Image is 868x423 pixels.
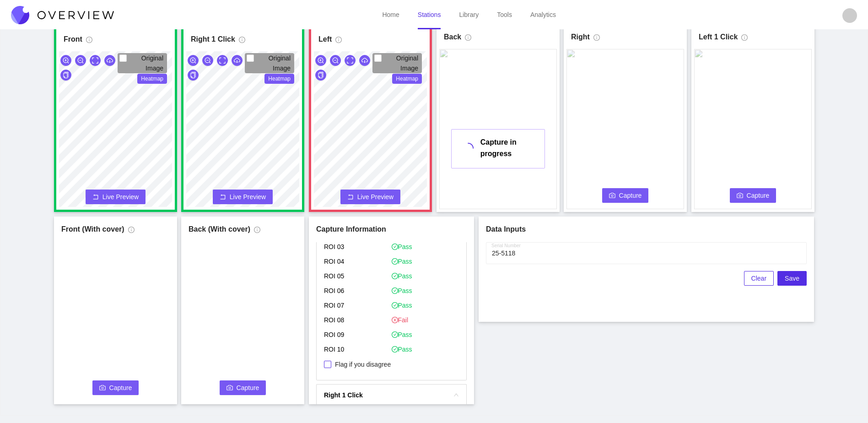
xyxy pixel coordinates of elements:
p: ROI 05 [324,270,392,284]
span: Save [785,273,799,283]
span: check-circle [392,258,398,265]
button: zoom-in [60,55,71,66]
span: Flag if you disagree [331,360,394,369]
span: info-circle [239,37,245,47]
span: Capture [747,190,770,201]
span: Pass [392,345,412,354]
span: Original Image [141,54,163,72]
span: Heatmap [264,74,294,84]
button: zoom-out [202,55,213,66]
span: zoom-out [77,57,84,65]
button: cloud-download [232,55,243,66]
span: rollback [347,194,354,201]
p: ROI 09 [324,328,392,343]
h1: Back [444,32,461,43]
span: copy [318,72,324,79]
span: Pass [392,286,412,295]
span: expand [347,57,353,65]
a: Library [459,11,479,18]
p: ROI 08 [324,314,392,328]
span: info-circle [593,34,600,44]
button: expand [345,55,356,66]
span: loading [462,142,474,154]
span: Capture [619,190,642,201]
a: Analytics [530,11,556,18]
h1: Right 1 Click [191,34,235,45]
span: copy [190,72,196,79]
p: ROI 04 [324,255,392,270]
button: cameraCapture [220,380,266,395]
span: rollback [92,194,99,201]
span: Heatmap [137,74,167,84]
span: zoom-out [332,57,339,65]
span: check-circle [392,287,398,294]
span: camera [737,192,743,200]
button: zoom-out [330,55,341,66]
span: Live Preview [357,192,394,201]
span: check-circle [392,273,398,279]
span: right [453,392,459,398]
span: zoom-in [63,57,69,65]
span: zoom-in [318,57,324,65]
span: info-circle [254,227,260,237]
div: rightRight 1 Click [317,385,466,406]
button: expand [90,55,101,66]
button: rollbackLive Preview [86,190,146,204]
h1: Front (With cover) [61,224,124,235]
span: Pass [392,330,412,339]
span: info-circle [741,34,748,44]
span: check-circle [392,244,398,250]
button: rollbackLive Preview [340,190,400,204]
button: copy [188,70,199,81]
p: ROI 07 [324,299,392,314]
span: Live Preview [102,192,139,201]
button: copy [315,70,326,81]
p: ROI 06 [324,284,392,299]
span: info-circle [86,37,92,47]
h1: Right [571,32,590,43]
a: Tools [497,11,512,18]
button: expand [217,55,228,66]
button: cameraCapture [730,188,776,203]
h4: Right 1 Click [324,390,448,400]
button: rollbackLive Preview [213,190,273,204]
span: Live Preview [230,192,266,201]
button: zoom-in [188,55,199,66]
a: Home [382,11,399,18]
span: Capture [237,383,259,393]
span: Pass [392,301,412,310]
h1: Back (With cover) [189,224,250,235]
span: Pass [392,257,412,266]
span: Original Image [396,54,418,72]
button: Save [777,271,807,286]
span: Capture in progress [480,138,517,157]
h1: Data Inputs [486,224,807,235]
button: cloud-download [359,55,370,66]
span: info-circle [128,227,135,237]
a: Stations [418,11,441,18]
span: check-circle [392,302,398,309]
span: zoom-in [190,57,196,65]
span: Pass [392,271,412,281]
span: Capture [109,383,132,393]
span: cloud-download [107,57,113,65]
span: Clear [751,273,766,283]
span: expand [92,57,98,65]
span: check-circle [392,346,398,352]
button: cameraCapture [92,380,139,395]
span: Pass [392,242,412,251]
span: cloud-download [234,57,240,65]
span: zoom-out [205,57,211,65]
p: ROI 10 [324,343,392,358]
button: Clear [744,271,774,286]
span: info-circle [335,37,342,47]
button: zoom-in [315,55,326,66]
h1: Left 1 Click [699,32,738,43]
h1: Front [64,34,82,45]
span: cloud-download [361,57,368,65]
span: camera [99,385,106,392]
span: Original Image [269,54,291,72]
h1: Capture Information [316,224,467,235]
span: copy [63,72,69,79]
button: copy [60,70,71,81]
